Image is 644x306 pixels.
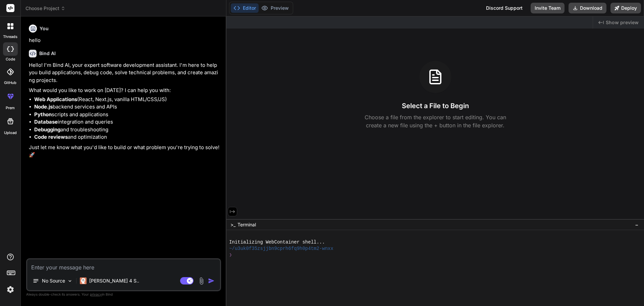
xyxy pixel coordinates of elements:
[89,277,139,284] p: [PERSON_NAME] 4 S..
[635,221,639,228] span: −
[606,19,639,26] span: Show preview
[229,252,232,258] span: ❯
[34,133,220,141] li: and optimization
[67,278,73,284] img: Pick Models
[5,284,16,295] img: settings
[569,3,606,13] button: Download
[39,50,56,57] h6: Bind AI
[230,221,235,228] span: >_
[34,119,58,125] strong: Database
[26,291,221,298] p: Always double-check its answers. Your in Bind
[229,239,325,246] span: Initializing WebContainer shell...
[34,96,220,103] li: (React, Next.js, vanilla HTML/CSS/JS)
[34,96,77,102] strong: Web Applications
[208,277,215,284] img: icon
[34,118,220,126] li: integration and queries
[3,34,17,40] label: threads
[80,277,87,284] img: Claude 4 Sonnet
[34,111,220,119] li: scripts and applications
[610,3,641,13] button: Deploy
[29,37,220,44] p: hello
[34,111,52,118] strong: Python
[6,105,15,111] label: prem
[29,61,220,84] p: Hello! I'm Bind AI, your expert software development assistant. I'm here to help you build applic...
[259,3,291,13] button: Preview
[198,277,205,285] img: attachment
[634,219,640,230] button: −
[402,101,469,111] h3: Select a File to Begin
[42,277,65,284] p: No Source
[34,126,220,134] li: and troubleshooting
[482,3,527,13] div: Discord Support
[229,246,333,252] span: ~/u3uk0f35zsjjbn9cprh6fq9h0p4tm2-wnxx
[29,144,220,159] p: Just let me know what you'd like to build or what problem you're trying to solve! 🚀
[34,134,68,140] strong: Code reviews
[4,80,16,86] label: GitHub
[29,87,220,94] p: What would you like to work on [DATE]? I can help you with:
[360,113,511,129] p: Choose a file from the explorer to start editing. You can create a new file using the + button in...
[237,221,256,228] span: Terminal
[90,292,102,296] span: privacy
[34,126,60,133] strong: Debugging
[34,103,220,111] li: backend services and APIs
[34,103,53,110] strong: Node.js
[4,130,17,136] label: Upload
[6,56,15,62] label: code
[531,3,565,13] button: Invite Team
[231,3,259,13] button: Editor
[40,25,49,32] h6: You
[25,5,65,12] span: Choose Project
